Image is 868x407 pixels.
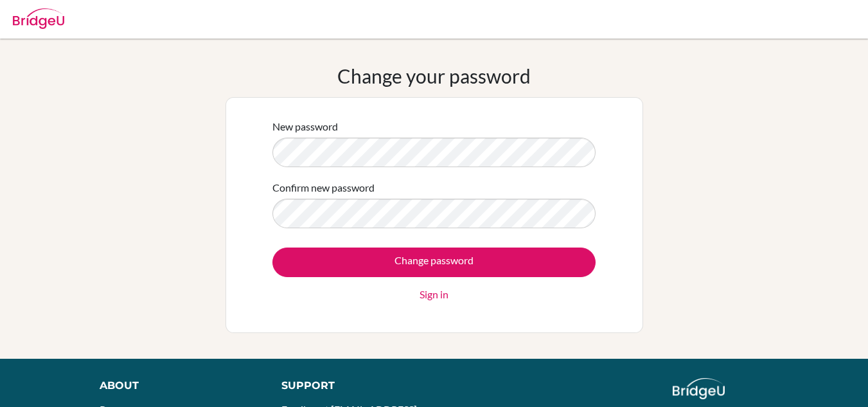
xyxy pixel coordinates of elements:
img: logo_white@2x-f4f0deed5e89b7ecb1c2cc34c3e3d731f90f0f143d5ea2071677605dd97b5244.png [673,378,725,399]
img: Bridge-U [13,8,64,29]
label: Confirm new password [272,180,375,195]
input: Change password [272,248,596,277]
a: Sign in [420,287,448,302]
h1: Change your password [337,64,531,87]
div: About [100,378,252,393]
div: Support [281,378,421,393]
label: New password [272,119,338,134]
